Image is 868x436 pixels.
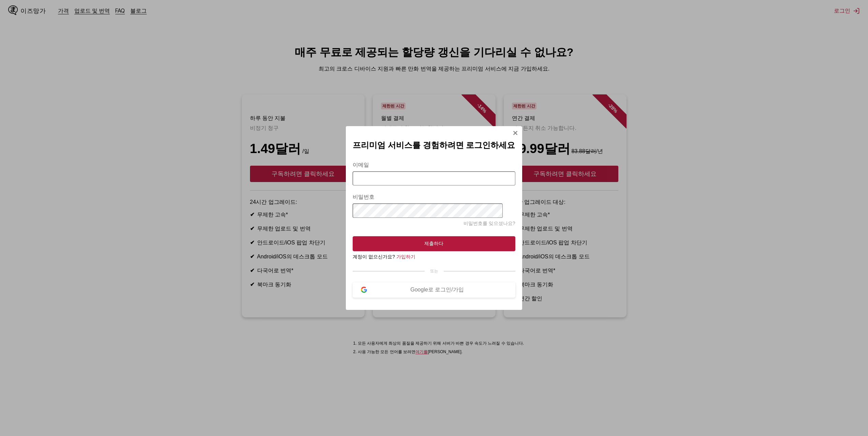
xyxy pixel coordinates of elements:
[513,130,518,136] img: 닫다
[410,287,464,292] font: Google로 로그인/가입
[353,162,369,168] font: 이메일
[353,236,515,251] button: 제출하다
[353,140,515,150] font: 프리미엄 서비스를 경험하려면 로그인하세요
[464,221,515,226] a: 비밀번호를 잊으셨나요?
[353,282,515,298] button: Google로 로그인/가입
[346,126,522,310] div: 모달에 로그인
[353,254,395,259] font: 계정이 없으신가요?
[430,269,438,273] font: 또는
[353,194,374,200] font: 비밀번호
[424,241,443,246] font: 제출하다
[361,287,367,293] img: 구글 로고
[396,254,415,259] a: 가입하기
